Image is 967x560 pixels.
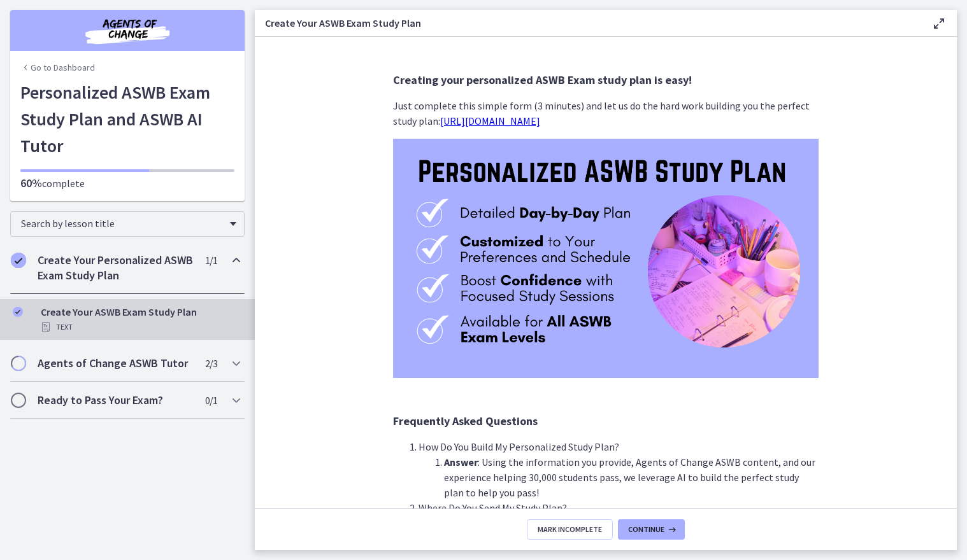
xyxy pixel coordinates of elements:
span: Creating your personalized ASWB Exam study plan is easy! [393,73,692,87]
div: Create Your ASWB Exam Study Plan [41,304,240,335]
a: Go to Dashboard [20,61,95,74]
i: Completed [11,253,26,268]
p: complete [20,176,234,191]
h3: Create Your ASWB Exam Study Plan [265,15,911,31]
span: Search by lesson title [21,217,224,230]
span: 1 / 1 [205,253,217,268]
i: Completed [13,307,23,317]
span: Frequently Asked Questions [393,414,538,428]
span: 0 / 1 [205,393,217,408]
li: Where Do You Send My Study Plan? [419,500,819,531]
img: Agents of Change [51,15,204,46]
span: 60% [20,176,42,190]
div: Text [41,319,240,335]
h1: Personalized ASWB Exam Study Plan and ASWB AI Tutor [20,79,234,159]
h2: Ready to Pass Your Exam? [38,393,193,408]
span: 2 / 3 [205,356,217,371]
button: Mark Incomplete [527,519,613,540]
li: How Do You Build My Personalized Study Plan? [419,439,819,500]
strong: Answer [444,456,478,468]
h2: Agents of Change ASWB Tutor [38,356,193,371]
button: Continue [618,519,685,540]
p: Just complete this simple form (3 minutes) and let us do the hard work building you the perfect s... [393,98,819,129]
a: [URL][DOMAIN_NAME] [440,115,540,127]
img: Personalized_ASWB_Plan_.png [393,139,819,378]
span: Continue [628,524,664,535]
div: Search by lesson title [10,211,245,237]
span: Mark Incomplete [538,524,602,535]
li: : Using the information you provide, Agents of Change ASWB content, and our experience helping 30... [444,454,819,500]
h2: Create Your Personalized ASWB Exam Study Plan [38,253,193,283]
